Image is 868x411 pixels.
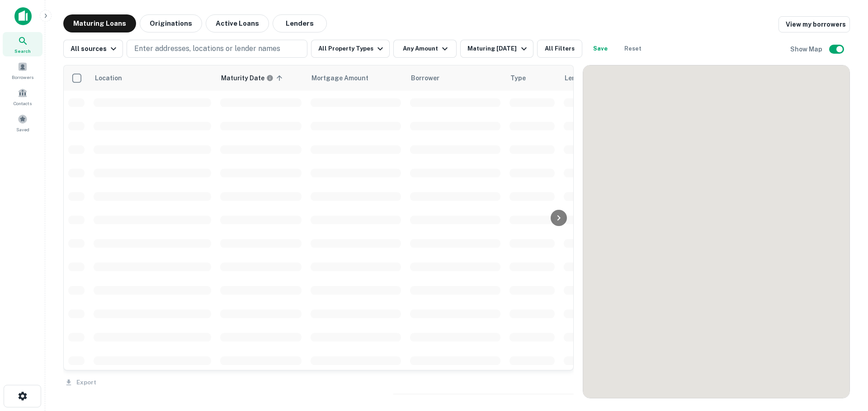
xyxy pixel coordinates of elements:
[411,73,439,83] span: Borrower
[306,65,406,91] th: Mortgage Amount
[140,14,202,32] button: Originations
[3,32,42,56] a: Search
[63,40,123,58] button: All sources
[393,40,457,58] button: Any Amount
[406,65,505,91] th: Borrower
[583,65,849,398] div: 0 0
[12,74,33,81] span: Borrowers
[216,65,306,91] th: Maturity dates displayed may be estimated. Please contact the lender for the most accurate maturi...
[14,47,31,55] span: Search
[63,14,136,32] button: Maturing Loans
[311,73,380,83] span: Mortgage Amount
[127,40,307,58] button: Enter addresses, locations or lender names
[311,40,390,58] button: All Property Types
[14,100,32,107] span: Contacts
[221,73,285,83] span: Maturity dates displayed may be estimated. Please contact the lender for the most accurate maturi...
[273,14,327,32] button: Lenders
[3,84,42,109] a: Contacts
[537,40,582,58] button: All Filters
[505,65,559,91] th: Type
[206,14,269,32] button: Active Loans
[14,7,32,25] img: capitalize-icon.png
[89,65,216,91] th: Location
[134,43,280,54] p: Enter addresses, locations or lender names
[510,73,526,83] span: Type
[823,339,868,382] iframe: Chat Widget
[221,73,264,83] h6: Maturity Date
[71,43,119,54] div: All sources
[618,40,647,58] button: Reset
[3,58,42,83] a: Borrowers
[460,40,533,58] button: Maturing [DATE]
[94,73,134,83] span: Location
[467,43,529,54] div: Maturing [DATE]
[221,73,274,83] div: Maturity dates displayed may be estimated. Please contact the lender for the most accurate maturi...
[3,111,42,135] a: Saved
[790,44,824,54] h6: Show Map
[778,16,850,32] a: View my borrowers
[16,126,29,133] span: Saved
[586,40,615,58] button: Save your search to get updates of matches that match your search criteria.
